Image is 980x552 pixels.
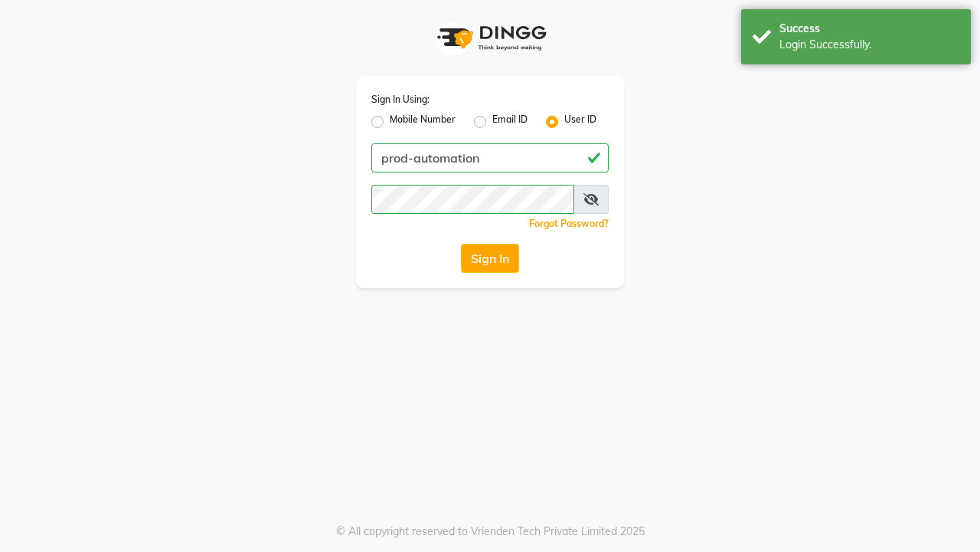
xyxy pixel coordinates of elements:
[371,185,574,214] input: Username
[461,244,519,273] button: Sign In
[390,113,456,131] label: Mobile Number
[492,113,528,131] label: Email ID
[429,15,551,61] img: logo1.svg
[529,218,609,229] a: Forgot Password?
[564,113,596,131] label: User ID
[779,21,959,37] div: Success
[779,37,959,53] div: Login Successfully.
[371,93,430,107] label: Sign In Using:
[371,143,609,172] input: Username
